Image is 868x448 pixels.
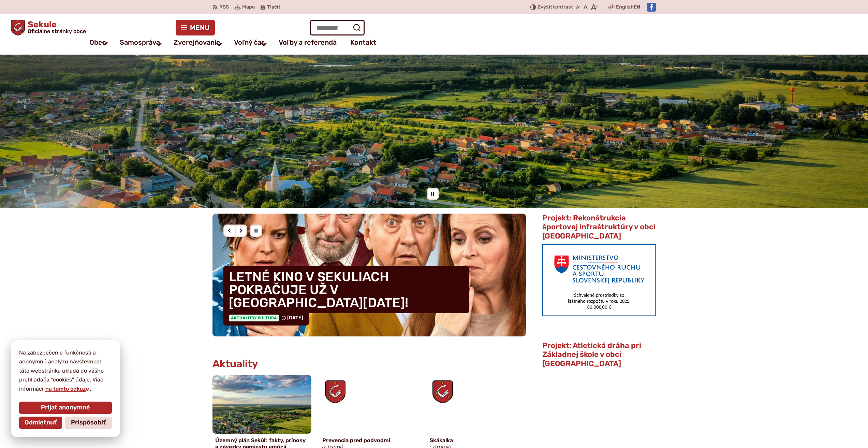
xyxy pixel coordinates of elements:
span: Zvýšiť [538,4,553,10]
button: Menu [176,20,215,35]
button: Otvoriť podmenu pre [256,36,272,52]
span: Odmietnuť [25,419,57,427]
span: Tlačiť [267,4,280,10]
span: EN [634,3,640,11]
span: [DATE] [287,315,303,321]
span: / Kultúra [254,316,277,320]
button: Prijať anonymné [19,402,112,414]
button: Prispôsobiť [65,417,112,429]
a: na tomto odkaze [45,386,90,392]
h3: Aktuality [212,358,258,370]
img: Prejsť na domovskú stránku [11,20,25,35]
div: Pozastaviť pohyb slajdera [250,225,262,237]
span: Aktuality [229,315,279,321]
a: Kontakt [350,35,376,49]
img: logo_fnps.png [542,372,656,446]
p: Na zabezpečenie funkčnosti a anonymnú analýzu návštevnosti táto webstránka ukladá do vášho prehli... [19,348,112,393]
button: Otvoriť podmenu pre Zverejňovanie [211,36,227,52]
button: Otvoriť podmenu pre [151,36,167,52]
a: Zverejňovanie [174,35,220,49]
span: Oficiálne stránky obce [28,29,86,34]
h4: Prevencia pred podvodmi [322,437,416,444]
a: Samospráva [120,35,160,49]
span: Projekt: Atletická dráha pri Základnej škole v obci [GEOGRAPHIC_DATA] [542,341,641,368]
h4: Skákalka [430,437,524,444]
span: RSS [219,3,229,11]
a: LETNÉ KINO V SEKULIACH POKRAČUJE UŽ V [GEOGRAPHIC_DATA][DATE]! Aktuality/ Kultúra [DATE] [212,214,526,336]
a: Voľby a referendá [279,35,337,49]
a: Logo Sekule, prejsť na domovskú stránku. [11,20,86,35]
a: Obec [89,35,106,49]
span: Projekt: Rekonštrukcia športovej infraštruktúry v obci [GEOGRAPHIC_DATA] [542,213,656,241]
a: Voľný čas [234,35,265,49]
h1: Sekule [25,20,86,34]
span: Mapa [242,3,255,11]
div: Pozastaviť pohyb slajdera [427,188,439,200]
a: English EN [615,3,642,11]
span: kontrast [538,4,573,10]
img: min-cras.png [542,244,656,316]
button: Odmietnuť [19,417,62,429]
span: English [616,3,634,11]
img: Prejsť na Facebook stránku [647,3,656,12]
button: Otvoriť podmenu pre [97,35,113,52]
h4: LETNÉ KINO V SEKULIACH POKRAČUJE UŽ V [GEOGRAPHIC_DATA][DATE]! [223,266,469,313]
span: Menu [190,25,209,30]
span: Prispôsobiť [71,419,106,427]
span: Prijať anonymné [41,404,90,411]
